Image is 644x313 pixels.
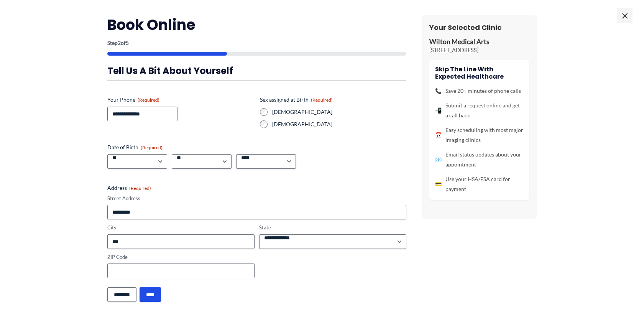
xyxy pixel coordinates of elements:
[272,120,406,128] label: [DEMOGRAPHIC_DATA]
[107,65,406,77] h3: Tell us a bit about yourself
[260,96,333,104] legend: Sex assigned at Birth
[429,23,529,32] h3: Your Selected Clinic
[107,96,254,104] label: Your Phone
[129,185,151,191] span: (Required)
[118,40,121,46] span: 2
[435,100,523,120] li: Submit a request online and get a call back
[107,195,406,202] label: Street Address
[435,86,523,96] li: Save 20+ minutes of phone calls
[107,40,406,46] p: Step of
[311,97,333,103] span: (Required)
[435,105,442,115] span: 📲
[435,179,442,189] span: 💳
[107,143,163,151] legend: Date of Birth
[435,130,442,140] span: 📅
[435,86,442,96] span: 📞
[435,174,523,194] li: Use your HSA/FSA card for payment
[435,125,523,145] li: Easy scheduling with most major imaging clinics
[107,254,255,261] label: ZIP Code
[435,66,523,80] h4: Skip the line with Expected Healthcare
[435,155,442,165] span: 📧
[141,145,163,150] span: (Required)
[107,224,255,231] label: City
[107,15,406,34] h2: Book Online
[126,40,129,46] span: 5
[259,224,406,231] label: State
[435,150,523,170] li: Email status updates about your appointment
[429,46,529,54] p: [STREET_ADDRESS]
[138,97,159,103] span: (Required)
[429,38,529,46] p: Wilton Medical Arts
[272,108,406,116] label: [DEMOGRAPHIC_DATA]
[617,8,632,23] span: ×
[107,184,151,192] legend: Address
